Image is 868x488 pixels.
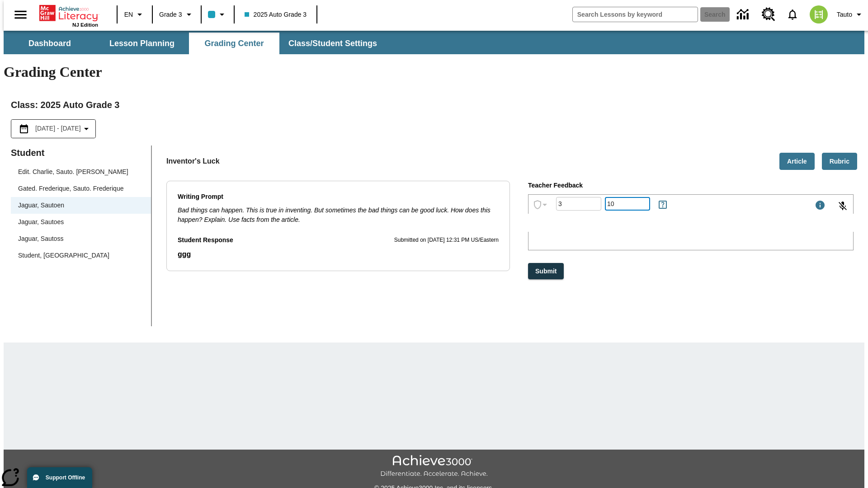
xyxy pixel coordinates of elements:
[528,181,854,191] p: Teacher Feedback
[11,247,151,264] div: Student, [GEOGRAPHIC_DATA]
[4,31,864,54] div: SubNavbar
[4,64,864,80] h1: Grading Center
[39,4,98,22] a: Home
[178,235,233,245] p: Student Response
[166,156,220,167] p: Inventor's Luck
[11,197,151,214] div: Jaguar, Sautoen
[281,33,384,54] button: Class/Student Settings
[11,230,151,247] div: Jaguar, Sautoss
[654,196,672,214] button: Rules for Earning Points and Achievements, Will open in new tab
[781,3,804,26] a: Notifications
[35,124,81,133] span: [DATE] - [DATE]
[18,234,63,244] div: Jaguar, Sautoss
[81,123,92,134] svg: Collapse Date Range Filter
[815,200,826,212] div: Maximum 1000 characters Press Escape to exit toolbar and use left and right arrow keys to access ...
[18,217,64,227] div: Jaguar, Sautoes
[189,33,279,54] button: Grading Center
[605,192,650,216] input: Points: Must be equal to or less than 25.
[556,197,601,211] div: Grade: Letters, numbers, %, + and - are allowed.
[833,6,868,23] button: Profile/Settings
[18,184,123,193] div: Gated. Frederique, Sauto. Frederique
[72,22,98,28] span: NJ Edition
[18,167,128,177] div: Edit. Charlie, Sauto. [PERSON_NAME]
[837,10,852,19] span: Tauto
[178,206,499,225] p: Bad things can happen. This is true in inventing. But sometimes the bad things can be good luck. ...
[5,33,95,54] button: Dashboard
[18,251,109,260] div: Student, [GEOGRAPHIC_DATA]
[7,1,34,28] button: Open side menu
[124,10,133,19] span: EN
[120,6,149,23] button: Language: EN, Select a language
[11,164,151,180] div: Edit. Charlie, Sauto. [PERSON_NAME]
[46,474,85,481] span: Support Offline
[97,33,187,54] button: Lesson Planning
[394,236,499,245] p: Submitted on [DATE] 12:31 PM US/Eastern
[109,38,175,49] span: Lesson Planning
[556,192,601,216] input: Grade: Letters, numbers, %, + and - are allowed.
[11,214,151,230] div: Jaguar, Sautoes
[756,2,781,27] a: Resource Center, Will open in new tab
[11,98,857,112] h2: Class : 2025 Auto Grade 3
[804,3,833,26] button: Select a new avatar
[11,180,151,197] div: Gated. Frederique, Sauto. Frederique
[605,197,650,211] div: Points: Must be equal to or less than 25.
[15,123,92,134] button: Select the date range menu item
[28,38,71,49] span: Dashboard
[380,455,488,478] img: Achieve3000 Differentiate Accelerate Achieve
[156,6,198,23] button: Grade: Grade 3, Select a grade
[39,3,98,28] div: Home
[178,249,499,260] p: ggg
[528,263,564,280] button: Submit
[832,195,854,217] button: Click to activate and allow voice recognition
[573,7,698,22] input: search field
[822,153,857,170] button: Rubric, Will open in new tab
[288,38,377,49] span: Class/Student Settings
[178,249,499,260] p: Student Response
[27,467,92,488] button: Support Offline
[159,10,182,19] span: Grade 3
[4,33,385,54] div: SubNavbar
[204,38,264,49] span: Grading Center
[245,10,307,19] span: 2025 Auto Grade 3
[779,153,815,170] button: Article, Will open in new tab
[810,5,828,23] img: avatar image
[178,192,499,202] p: Writing Prompt
[11,145,151,160] p: Student
[18,201,64,210] div: Jaguar, Sautoen
[731,2,756,27] a: Data Center
[204,6,231,23] button: Class color is light blue. Change class color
